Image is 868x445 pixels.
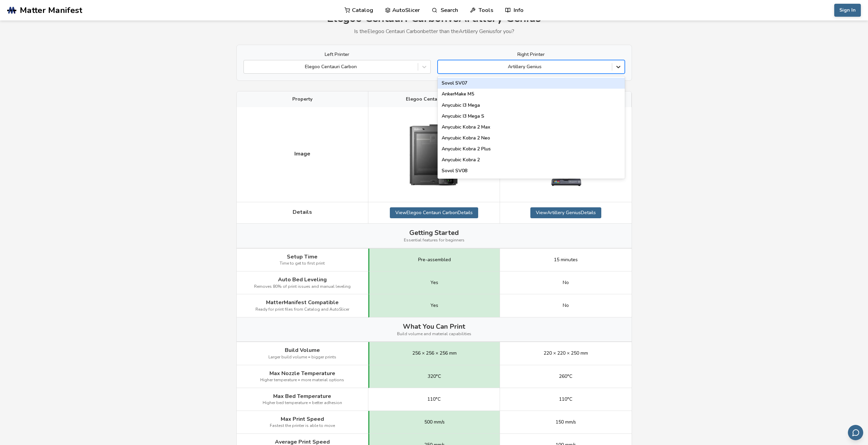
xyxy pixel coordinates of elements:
span: Elegoo Centauri Carbon [406,97,462,102]
span: 320°C [428,374,441,379]
input: Elegoo Centauri Carbon [247,64,249,70]
label: Right Printer [438,52,625,57]
span: Auto Bed Leveling [278,277,327,283]
span: 260°C [559,374,572,379]
div: Sovol SV07 [438,78,625,89]
div: Anycubic I3 Mega [438,100,625,111]
span: 110°C [427,397,441,402]
span: 220 × 220 × 250 mm [544,351,588,356]
span: 15 minutes [554,257,578,263]
span: What You Can Print [403,323,465,330]
span: Average Print Speed [275,439,330,445]
span: Removes 80% of print issues and manual leveling [254,284,351,289]
h1: Elegoo Centauri Carbon vs Artillery Genius [236,12,632,25]
span: Image [294,151,310,157]
span: 256 × 256 × 256 mm [412,351,457,356]
span: Higher bed temperature = better adhesion [263,401,342,405]
span: Build volume and material capabilities [397,332,471,337]
span: Ready for print files from Catalog and AutoSlicer [255,307,349,312]
span: Max Print Speed [281,416,324,422]
div: Anycubic Kobra 2 Neo [438,133,625,144]
span: 150 mm/s [556,419,576,425]
div: Anycubic Kobra 2 Max [438,122,625,133]
div: Creality Hi [438,176,625,187]
span: Details [293,209,312,215]
div: AnkerMake M5 [438,89,625,100]
span: Property [292,97,312,102]
span: Time to get to first print [280,261,325,266]
span: Max Nozzle Temperature [269,370,335,376]
div: Anycubic Kobra 2 Plus [438,144,625,154]
button: Send feedback via email [848,425,863,440]
span: Yes [430,280,438,285]
span: Matter Manifest [20,5,82,15]
span: Getting Started [409,229,459,237]
input: Artillery GeniusSovol SV07AnkerMake M5Anycubic I3 MegaAnycubic I3 Mega SAnycubic Kobra 2 MaxAnycu... [441,64,443,70]
span: No [563,280,569,285]
a: ViewArtillery GeniusDetails [530,207,601,218]
a: ViewElegoo Centauri CarbonDetails [390,207,478,218]
span: Essential features for beginners [404,238,465,243]
span: MatterManifest Compatible [266,299,339,306]
span: Higher temperature = more material options [260,378,344,383]
span: Fastest the printer is able to move [270,424,335,428]
button: Sign In [834,4,861,17]
span: Yes [430,303,438,308]
label: Left Printer [244,52,431,57]
span: Pre-assembled [418,257,451,263]
img: Elegoo Centauri Carbon [400,115,468,194]
span: Build Volume [285,347,320,353]
div: Anycubic I3 Mega S [438,111,625,122]
div: Anycubic Kobra 2 [438,154,625,165]
span: Larger build volume = bigger prints [268,355,336,360]
p: Is the Elegoo Centauri Carbon better than the Artillery Genius for you? [236,28,632,34]
span: 500 mm/s [424,419,445,425]
span: Max Bed Temperature [273,393,331,399]
span: No [563,303,569,308]
span: Setup Time [287,254,318,260]
span: 110°C [559,397,572,402]
div: Sovol SV08 [438,165,625,176]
